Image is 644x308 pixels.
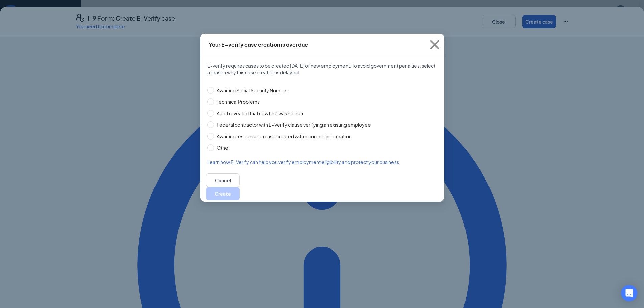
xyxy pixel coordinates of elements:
[207,159,399,165] span: Learn how E-Verify can help you verify employment eligibility and protect your business
[206,187,240,200] button: Create
[426,34,444,55] button: Close
[214,87,291,94] span: Awaiting Social Security Number
[426,35,444,54] svg: Cross
[214,133,354,140] span: Awaiting response on case created with incorrect information
[206,173,240,187] button: Cancel
[214,110,306,117] span: Audit revealed that new hire was not run
[621,285,637,301] div: Open Intercom Messenger
[207,158,437,166] a: Learn how E-Verify can help you verify employment eligibility and protect your business
[214,98,262,105] span: Technical Problems
[214,121,374,128] span: Federal contractor with E-Verify clause verifying an existing employee
[214,144,233,151] span: Other
[207,62,437,76] span: E-verify requires cases to be created [DATE] of new employment. To avoid government penalties, se...
[209,41,308,48] div: Your E-verify case creation is overdue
